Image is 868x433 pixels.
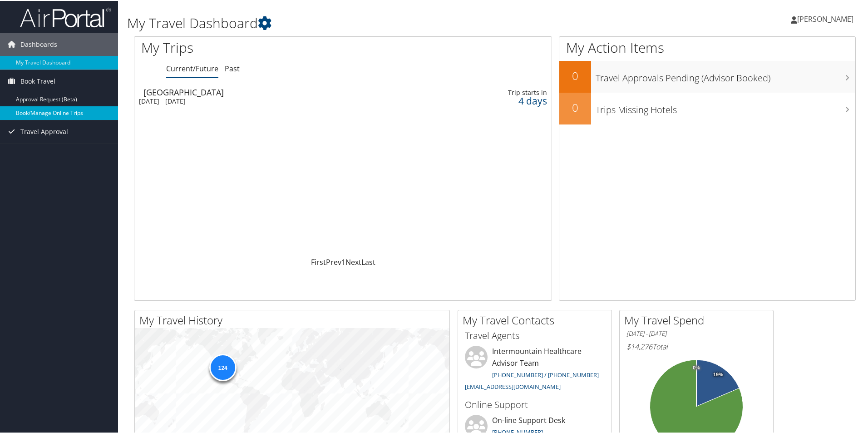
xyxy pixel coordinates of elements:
[20,32,57,55] span: Dashboards
[626,341,766,351] h6: Total
[559,67,591,83] h2: 0
[127,13,617,32] h1: My Travel Dashboard
[559,92,855,124] a: 0Trips Missing Hotels
[341,256,345,266] a: 1
[143,87,399,95] div: [GEOGRAPHIC_DATA]
[326,256,341,266] a: Prev
[460,345,609,393] li: Intermountain Healthcare Advisor Team
[311,256,326,266] a: First
[693,364,700,370] tspan: 0%
[791,5,863,32] a: [PERSON_NAME]
[596,66,855,84] h3: Travel Approvals Pending (Advisor Booked)
[20,119,68,142] span: Travel Approval
[465,398,605,410] h3: Online Support
[20,69,55,92] span: Book Travel
[596,98,855,115] h3: Trips Missing Hotels
[225,63,240,73] a: Past
[797,13,853,23] span: [PERSON_NAME]
[453,88,547,96] div: Trip starts in
[20,6,111,27] img: airportal-logo.png
[559,37,855,56] h1: My Action Items
[361,256,375,266] a: Last
[559,99,591,114] h2: 0
[626,328,766,337] h6: [DATE] - [DATE]
[492,370,599,378] a: [PHONE_NUMBER] / [PHONE_NUMBER]
[626,341,652,351] span: $14,276
[141,37,371,56] h1: My Trips
[139,96,395,105] div: [DATE] - [DATE]
[453,96,547,104] div: 4 days
[463,312,612,327] h2: My Travel Contacts
[465,328,605,341] h3: Travel Agents
[465,382,561,390] a: [EMAIL_ADDRESS][DOMAIN_NAME]
[624,312,773,327] h2: My Travel Spend
[713,371,723,377] tspan: 19%
[139,312,449,327] h2: My Travel History
[209,353,236,380] div: 124
[345,256,361,266] a: Next
[559,60,855,92] a: 0Travel Approvals Pending (Advisor Booked)
[166,63,218,73] a: Current/Future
